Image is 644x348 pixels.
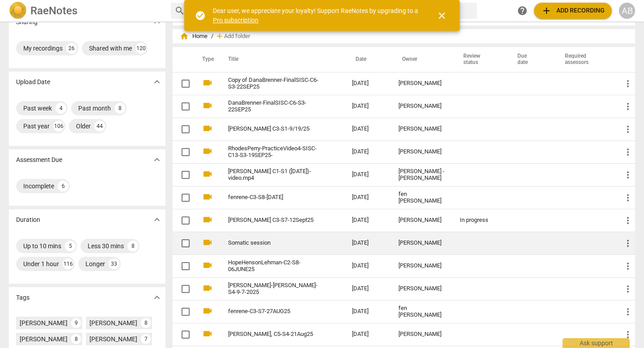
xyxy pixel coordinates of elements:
a: DanaBrenner-FinalSISC-C6-S3-22SEP25 [228,100,320,113]
img: Logo [9,2,27,20]
span: videocam [202,214,213,225]
div: 4 [55,103,66,114]
h2: RaeNotes [30,4,77,17]
td: [DATE] [345,163,391,186]
div: 8 [141,318,151,328]
span: search [174,5,185,16]
div: 44 [94,121,105,132]
div: Shared with me [89,44,132,53]
span: Add folder [224,33,250,40]
span: videocam [202,191,213,202]
span: more_vert [623,261,633,272]
td: [DATE] [345,118,391,140]
span: more_vert [623,78,633,89]
div: [PERSON_NAME] [398,240,445,246]
p: Duration [16,215,40,225]
span: more_vert [623,306,633,317]
div: 8 [114,103,125,114]
td: [DATE] [345,72,391,95]
span: more_vert [623,284,633,294]
div: 116 [63,259,73,269]
div: Longer [85,259,105,268]
div: 7 [141,334,151,344]
div: [PERSON_NAME] [398,285,445,292]
span: videocam [202,146,213,157]
th: Required assessors [554,47,615,72]
span: add [541,5,552,16]
div: 106 [53,121,64,132]
span: more_vert [623,101,633,112]
span: videocam [202,123,213,134]
a: LogoRaeNotes [9,2,164,20]
span: expand_more [152,292,162,303]
div: [PERSON_NAME] [398,217,445,224]
a: [PERSON_NAME], C5-S4-21Aug25 [228,331,320,338]
div: fen [PERSON_NAME] [398,191,445,204]
span: more_vert [623,329,633,340]
span: help [517,5,528,16]
div: Older [76,122,91,131]
p: Assessment Due [16,155,62,165]
a: fenrene-C3-S8-[DATE] [228,194,320,201]
button: Show more [150,213,164,226]
div: Up to 10 mins [23,242,61,250]
a: fenrene-C3-S7-27AUG25 [228,308,320,315]
span: videocam [202,283,213,293]
div: In progress [460,217,500,224]
th: Title [217,47,345,72]
td: [DATE] [345,323,391,346]
div: [PERSON_NAME] [398,149,445,155]
div: fen [PERSON_NAME] [398,305,445,318]
span: Home [180,32,208,41]
a: [PERSON_NAME] C3-S1-9/19/25 [228,126,320,132]
span: check_circle [195,10,206,21]
a: Help [514,3,530,19]
td: [DATE] [345,140,391,163]
span: more_vert [623,170,633,180]
span: home [180,32,189,41]
span: expand_more [152,214,162,225]
a: [PERSON_NAME]-[PERSON_NAME]-S4-9-7-2025 [228,282,320,296]
span: more_vert [623,215,633,226]
a: Somatic session [228,240,320,246]
th: Type [195,47,217,72]
span: close [436,10,447,21]
div: [PERSON_NAME] [398,126,445,132]
div: Incomplete [23,182,54,191]
span: videocam [202,100,213,111]
div: [PERSON_NAME] [20,318,68,327]
td: [DATE] [345,95,391,118]
td: [DATE] [345,232,391,255]
div: [PERSON_NAME] [398,80,445,87]
span: videocam [202,237,213,248]
th: Review status [453,47,507,72]
div: Dear user, we appreciate your loyalty! Support RaeNotes by upgrading to a [213,6,420,25]
a: RhodesPerry-PracticeVideo4-SISC-C13-S3-19SEP25- [228,145,320,159]
div: Past year [23,122,50,131]
div: 26 [66,43,77,54]
span: videocam [202,169,213,179]
span: videocam [202,260,213,271]
div: [PERSON_NAME] - [PERSON_NAME] [398,168,445,182]
th: Due date [507,47,554,72]
span: more_vert [623,147,633,157]
div: My recordings [23,44,63,53]
span: videocam [202,77,213,88]
button: Show more [150,75,164,89]
div: 6 [58,181,68,191]
td: [DATE] [345,186,391,209]
div: 8 [71,334,81,344]
button: Close [431,5,453,26]
button: AB [619,3,635,19]
div: [PERSON_NAME] [398,263,445,269]
td: [DATE] [345,209,391,232]
span: add [215,32,224,41]
button: Show more [150,291,164,304]
button: Upload [534,3,612,19]
button: Show more [150,153,164,166]
div: Less 30 mins [88,242,124,250]
div: [PERSON_NAME] [398,103,445,110]
div: Past week [23,104,52,113]
p: Tags [16,293,30,302]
